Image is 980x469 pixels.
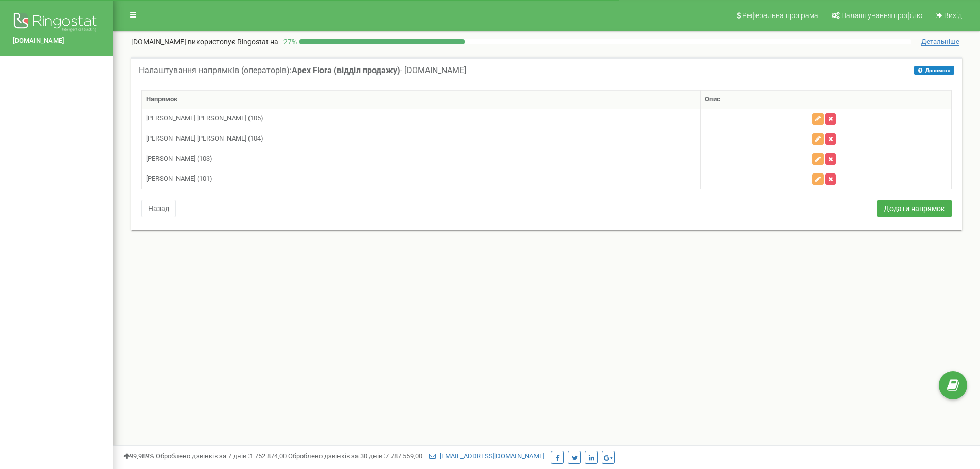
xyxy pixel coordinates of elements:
[123,452,154,460] span: 99,989%
[921,38,959,46] span: Детальніше
[139,66,466,75] h5: Налаштування напрямків (операторів): - [DOMAIN_NAME]
[13,36,100,46] a: [DOMAIN_NAME]
[142,91,701,109] th: Напрямок
[429,452,544,460] a: [EMAIL_ADDRESS][DOMAIN_NAME]
[278,37,299,47] p: 27 %
[142,149,701,169] td: [PERSON_NAME] (103)
[877,200,952,217] button: Додати напрямок
[701,91,808,109] th: Опис
[288,452,422,460] span: Оброблено дзвінків за 30 днів :
[142,169,701,189] td: [PERSON_NAME] (101)
[156,452,287,460] span: Оброблено дзвінків за 7 днів :
[188,38,278,46] span: використовує Ringostat на
[13,10,100,36] img: Ringostat logo
[142,109,701,129] td: [PERSON_NAME] [PERSON_NAME] (105)
[841,11,922,20] span: Налаштування профілю
[142,129,701,149] td: [PERSON_NAME] [PERSON_NAME] (104)
[385,452,422,460] u: 7 787 559,00
[141,200,176,217] button: Назад
[742,11,818,20] span: Реферальна програма
[292,65,400,75] b: Apex Flora (відділ продажу)
[914,66,954,75] button: Допомога
[944,11,962,20] span: Вихід
[131,37,278,47] p: [DOMAIN_NAME]
[250,452,287,460] u: 1 752 874,00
